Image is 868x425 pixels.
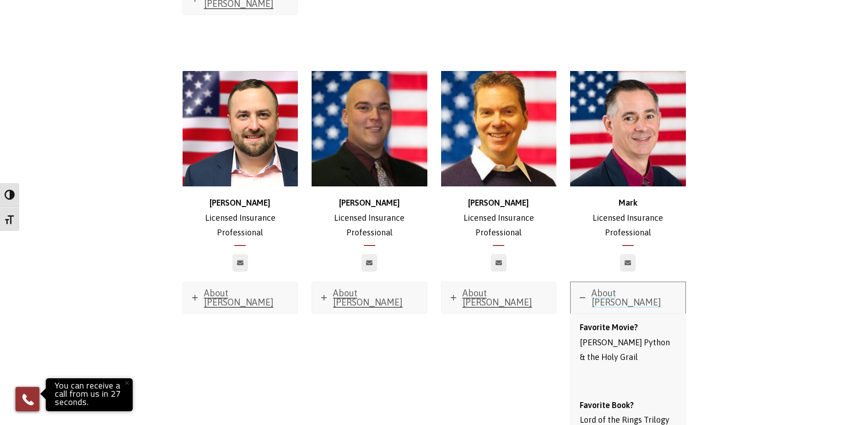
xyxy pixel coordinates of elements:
a: About [PERSON_NAME] [571,282,685,313]
span: About [PERSON_NAME] [463,288,532,307]
span: About [PERSON_NAME] [333,288,403,307]
strong: [PERSON_NAME] [468,198,529,207]
p: Licensed Insurance Professional [441,196,557,240]
img: mark [570,71,686,187]
img: David_headshot_500x500 [183,71,298,187]
strong: [PERSON_NAME] [210,198,270,207]
p: [PERSON_NAME] Python & the Holy Grail [580,320,676,365]
strong: [PERSON_NAME] [339,198,400,207]
a: About [PERSON_NAME] [183,282,298,313]
a: About [PERSON_NAME] [442,282,556,313]
strong: Favorite Movie? [580,322,638,332]
strong: Mark [619,198,637,207]
a: About [PERSON_NAME] [312,282,427,313]
p: Licensed Insurance Professional [312,196,427,240]
p: Licensed Insurance Professional [570,196,686,240]
span: About [PERSON_NAME] [592,288,661,307]
strong: Favorite Book? [580,400,634,410]
img: Joe-Mooney-1 [441,71,557,187]
p: You can receive a call from us in 27 seconds. [48,381,130,409]
img: Phone icon [21,392,35,407]
p: Licensed Insurance Professional [183,196,298,240]
img: shawn [312,71,427,187]
span: About [PERSON_NAME] [204,288,274,307]
button: Close [117,373,137,393]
